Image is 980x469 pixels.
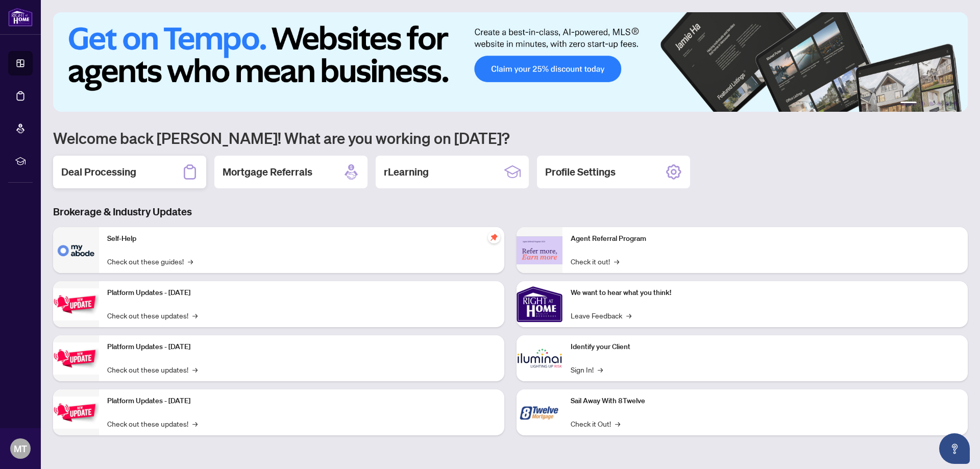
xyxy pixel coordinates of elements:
[571,310,631,321] a: Leave Feedback→
[53,288,99,320] img: Platform Updates - July 21, 2025
[571,364,603,375] a: Sign In!→
[517,236,562,264] img: Agent Referral Program
[53,397,99,429] img: Platform Updates - June 23, 2025
[107,396,496,407] p: Platform Updates - [DATE]
[929,102,933,106] button: 3
[571,256,619,267] a: Check it out!→
[192,418,198,429] span: →
[517,335,562,381] img: Identify your Client
[107,418,198,429] a: Check out these updates!→
[8,8,33,27] img: logo
[223,165,312,179] h2: Mortgage Referrals
[192,310,198,321] span: →
[384,165,429,179] h2: rLearning
[61,165,136,179] h2: Deal Processing
[107,341,496,353] p: Platform Updates - [DATE]
[615,418,620,429] span: →
[945,102,949,106] button: 5
[107,364,198,375] a: Check out these updates!→
[107,233,496,244] p: Self-Help
[53,227,99,273] img: Self-Help
[900,102,917,106] button: 1
[571,396,960,407] p: Sail Away With 8Twelve
[571,287,960,299] p: We want to hear what you think!
[571,233,960,244] p: Agent Referral Program
[107,310,198,321] a: Check out these updates!→
[53,12,968,112] img: Slide 0
[921,102,925,106] button: 2
[53,205,968,219] h3: Brokerage & Industry Updates
[53,128,968,147] h1: Welcome back [PERSON_NAME]! What are you working on [DATE]?
[488,231,500,243] span: pushpin
[937,102,941,106] button: 4
[545,165,616,179] h2: Profile Settings
[14,441,27,456] span: MT
[626,310,631,321] span: →
[107,287,496,299] p: Platform Updates - [DATE]
[188,256,193,267] span: →
[517,389,562,435] img: Sail Away With 8Twelve
[614,256,619,267] span: →
[571,341,960,353] p: Identify your Client
[517,281,562,327] img: We want to hear what you think!
[939,433,970,464] button: Open asap
[53,342,99,375] img: Platform Updates - July 8, 2025
[192,364,198,375] span: →
[598,364,603,375] span: →
[953,102,958,106] button: 6
[107,256,193,267] a: Check out these guides!→
[571,418,620,429] a: Check it Out!→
